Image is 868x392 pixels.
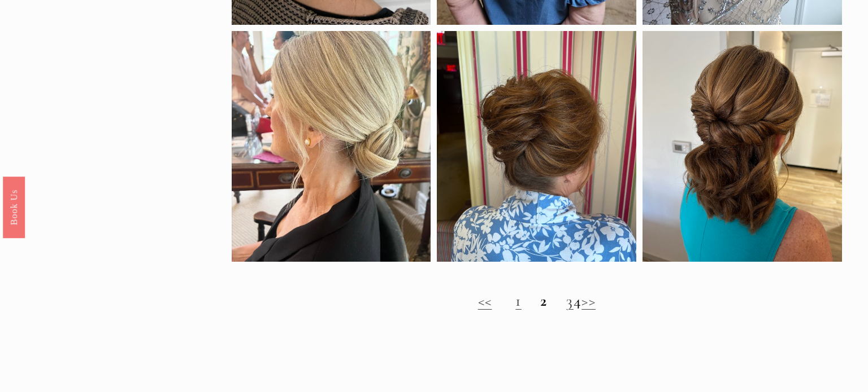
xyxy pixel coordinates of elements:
[478,291,492,310] a: <<
[581,291,596,310] a: >>
[515,291,521,310] a: 1
[540,291,547,310] strong: 2
[3,176,25,237] a: Book Us
[566,291,573,310] a: 3
[232,292,842,310] h2: 4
